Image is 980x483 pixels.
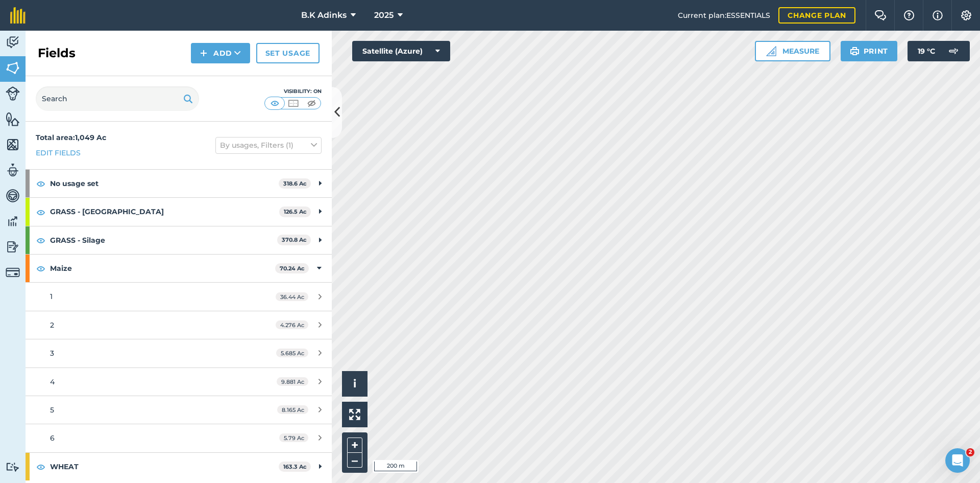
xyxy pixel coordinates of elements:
img: svg+xml;base64,PD94bWwgdmVyc2lvbj0iMS4wIiBlbmNvZGluZz0idXRmLTgiPz4KPCEtLSBHZW5lcmF0b3I6IEFkb2JlIE... [6,239,20,255]
span: 36.44 Ac [276,292,308,301]
img: svg+xml;base64,PHN2ZyB4bWxucz0iaHR0cDovL3d3dy53My5vcmcvMjAwMC9zdmciIHdpZHRoPSIxOCIgaGVpZ2h0PSIyNC... [36,177,45,190]
div: GRASS - [GEOGRAPHIC_DATA]126.5 Ac [26,198,332,225]
span: 5.79 Ac [279,433,308,442]
iframe: Intercom live chat [945,448,970,473]
img: svg+xml;base64,PHN2ZyB4bWxucz0iaHR0cDovL3d3dy53My5vcmcvMjAwMC9zdmciIHdpZHRoPSI1NiIgaGVpZ2h0PSI2MC... [6,60,20,76]
button: By usages, Filters (1) [215,137,322,153]
img: svg+xml;base64,PD94bWwgdmVyc2lvbj0iMS4wIiBlbmNvZGluZz0idXRmLTgiPz4KPCEtLSBHZW5lcmF0b3I6IEFkb2JlIE... [6,163,20,178]
span: 3 [50,349,54,358]
strong: 126.5 Ac [284,208,307,215]
img: svg+xml;base64,PD94bWwgdmVyc2lvbj0iMS4wIiBlbmNvZGluZz0idXRmLTgiPz4KPCEtLSBHZW5lcmF0b3I6IEFkb2JlIE... [6,265,20,280]
span: 9.881 Ac [277,377,308,386]
div: WHEAT163.3 Ac [26,453,332,480]
strong: 70.24 Ac [280,265,305,272]
a: Change plan [778,7,855,24]
img: svg+xml;base64,PHN2ZyB4bWxucz0iaHR0cDovL3d3dy53My5vcmcvMjAwMC9zdmciIHdpZHRoPSIxOCIgaGVpZ2h0PSIyNC... [36,461,45,473]
span: 2025 [374,9,394,21]
span: 5 [50,405,54,415]
img: svg+xml;base64,PHN2ZyB4bWxucz0iaHR0cDovL3d3dy53My5vcmcvMjAwMC9zdmciIHdpZHRoPSI1NiIgaGVpZ2h0PSI2MC... [6,111,20,127]
strong: 318.6 Ac [283,180,307,187]
button: – [347,453,362,468]
button: Satellite (Azure) [352,41,450,61]
button: Print [841,41,898,61]
img: svg+xml;base64,PHN2ZyB4bWxucz0iaHR0cDovL3d3dy53My5vcmcvMjAwMC9zdmciIHdpZHRoPSI1MCIgaGVpZ2h0PSI0MC... [268,98,281,108]
a: 65.79 Ac [26,424,332,452]
h2: Fields [38,45,76,61]
img: svg+xml;base64,PD94bWwgdmVyc2lvbj0iMS4wIiBlbmNvZGluZz0idXRmLTgiPz4KPCEtLSBHZW5lcmF0b3I6IEFkb2JlIE... [6,462,20,472]
img: svg+xml;base64,PD94bWwgdmVyc2lvbj0iMS4wIiBlbmNvZGluZz0idXRmLTgiPz4KPCEtLSBHZW5lcmF0b3I6IEFkb2JlIE... [6,86,20,101]
span: 2 [966,448,974,456]
img: Ruler icon [766,46,776,56]
img: svg+xml;base64,PHN2ZyB4bWxucz0iaHR0cDovL3d3dy53My5vcmcvMjAwMC9zdmciIHdpZHRoPSIxOCIgaGVpZ2h0PSIyNC... [36,206,45,218]
strong: No usage set [50,170,279,197]
div: GRASS - Silage370.8 Ac [26,226,332,254]
span: 2 [50,320,54,330]
img: Two speech bubbles overlapping with the left bubble in the forefront [874,10,887,20]
img: A cog icon [960,10,972,20]
span: Current plan : ESSENTIALS [678,10,770,21]
span: 19 ° C [918,41,935,61]
div: No usage set318.6 Ac [26,170,332,197]
img: svg+xml;base64,PHN2ZyB4bWxucz0iaHR0cDovL3d3dy53My5vcmcvMjAwMC9zdmciIHdpZHRoPSI1MCIgaGVpZ2h0PSI0MC... [305,98,318,108]
span: 4 [50,377,55,386]
span: B.K Adinks [301,9,347,21]
div: Visibility: On [264,87,322,96]
a: 58.165 Ac [26,396,332,424]
img: svg+xml;base64,PD94bWwgdmVyc2lvbj0iMS4wIiBlbmNvZGluZz0idXRmLTgiPz4KPCEtLSBHZW5lcmF0b3I6IEFkb2JlIE... [6,214,20,229]
img: svg+xml;base64,PD94bWwgdmVyc2lvbj0iMS4wIiBlbmNvZGluZz0idXRmLTgiPz4KPCEtLSBHZW5lcmF0b3I6IEFkb2JlIE... [6,35,20,50]
span: 6 [50,433,55,443]
img: svg+xml;base64,PHN2ZyB4bWxucz0iaHR0cDovL3d3dy53My5vcmcvMjAwMC9zdmciIHdpZHRoPSIxOCIgaGVpZ2h0PSIyNC... [36,262,45,274]
span: 4.276 Ac [276,320,308,329]
strong: 370.8 Ac [282,236,307,243]
img: svg+xml;base64,PHN2ZyB4bWxucz0iaHR0cDovL3d3dy53My5vcmcvMjAwMC9zdmciIHdpZHRoPSIxNCIgaGVpZ2h0PSIyNC... [200,47,207,59]
img: fieldmargin Logo [10,7,26,24]
a: Set usage [256,43,320,63]
strong: Maize [50,255,275,282]
strong: 163.3 Ac [283,463,307,470]
strong: GRASS - [GEOGRAPHIC_DATA] [50,198,279,225]
img: Four arrows, one pointing top left, one top right, one bottom right and the last bottom left [349,409,360,420]
a: 35.685 Ac [26,339,332,367]
span: 8.165 Ac [277,405,308,414]
button: + [347,438,362,453]
input: Search [36,86,199,111]
button: Add [191,43,250,63]
img: svg+xml;base64,PHN2ZyB4bWxucz0iaHR0cDovL3d3dy53My5vcmcvMjAwMC9zdmciIHdpZHRoPSIxOSIgaGVpZ2h0PSIyNC... [850,45,860,57]
a: 49.881 Ac [26,368,332,396]
img: A question mark icon [903,10,915,20]
span: i [353,377,356,390]
img: svg+xml;base64,PHN2ZyB4bWxucz0iaHR0cDovL3d3dy53My5vcmcvMjAwMC9zdmciIHdpZHRoPSIxOSIgaGVpZ2h0PSIyNC... [183,93,193,105]
img: svg+xml;base64,PHN2ZyB4bWxucz0iaHR0cDovL3d3dy53My5vcmcvMjAwMC9zdmciIHdpZHRoPSIxOCIgaGVpZ2h0PSIyNC... [36,234,45,246]
button: i [342,371,367,397]
img: svg+xml;base64,PHN2ZyB4bWxucz0iaHR0cDovL3d3dy53My5vcmcvMjAwMC9zdmciIHdpZHRoPSI1NiIgaGVpZ2h0PSI2MC... [6,137,20,152]
span: 5.685 Ac [276,349,308,357]
img: svg+xml;base64,PD94bWwgdmVyc2lvbj0iMS4wIiBlbmNvZGluZz0idXRmLTgiPz4KPCEtLSBHZW5lcmF0b3I6IEFkb2JlIE... [943,41,964,61]
button: 19 °C [908,41,970,61]
strong: GRASS - Silage [50,226,277,254]
button: Measure [755,41,830,61]
a: 136.44 Ac [26,283,332,310]
div: Maize70.24 Ac [26,255,332,282]
img: svg+xml;base64,PHN2ZyB4bWxucz0iaHR0cDovL3d3dy53My5vcmcvMjAwMC9zdmciIHdpZHRoPSI1MCIgaGVpZ2h0PSI0MC... [287,98,300,108]
strong: WHEAT [50,453,279,480]
img: svg+xml;base64,PHN2ZyB4bWxucz0iaHR0cDovL3d3dy53My5vcmcvMjAwMC9zdmciIHdpZHRoPSIxNyIgaGVpZ2h0PSIxNy... [933,9,943,21]
strong: Total area : 1,049 Ac [36,133,106,142]
img: svg+xml;base64,PD94bWwgdmVyc2lvbj0iMS4wIiBlbmNvZGluZz0idXRmLTgiPz4KPCEtLSBHZW5lcmF0b3I6IEFkb2JlIE... [6,188,20,203]
a: 24.276 Ac [26,311,332,339]
span: 1 [50,292,53,301]
a: Edit fields [36,147,81,158]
